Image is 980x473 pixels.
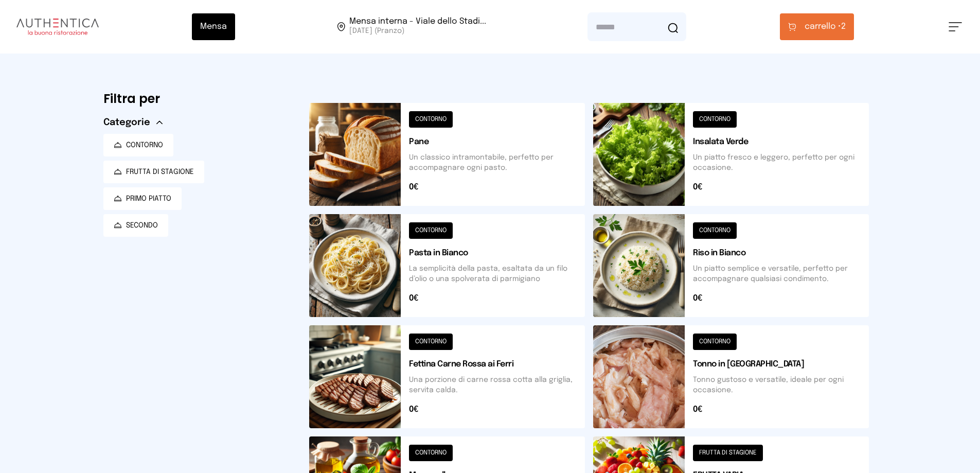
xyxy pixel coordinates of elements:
[126,167,194,177] span: FRUTTA DI STAGIONE
[103,115,150,130] span: Categorie
[16,19,99,35] img: logo.8f33a47.png
[192,13,235,40] button: Mensa
[103,91,293,107] h6: Filtra per
[780,13,854,40] button: carrello •2
[805,21,846,33] span: 2
[103,115,163,130] button: Categorie
[126,220,158,231] span: SECONDO
[103,187,182,210] button: PRIMO PIATTO
[103,214,168,237] button: SECONDO
[126,140,163,150] span: CONTORNO
[349,26,486,36] span: [DATE] (Pranzo)
[805,21,841,33] span: carrello •
[349,17,486,36] span: Viale dello Stadio, 77, 05100 Terni TR, Italia
[103,134,173,156] button: CONTORNO
[103,161,204,183] button: FRUTTA DI STAGIONE
[126,194,171,204] span: PRIMO PIATTO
